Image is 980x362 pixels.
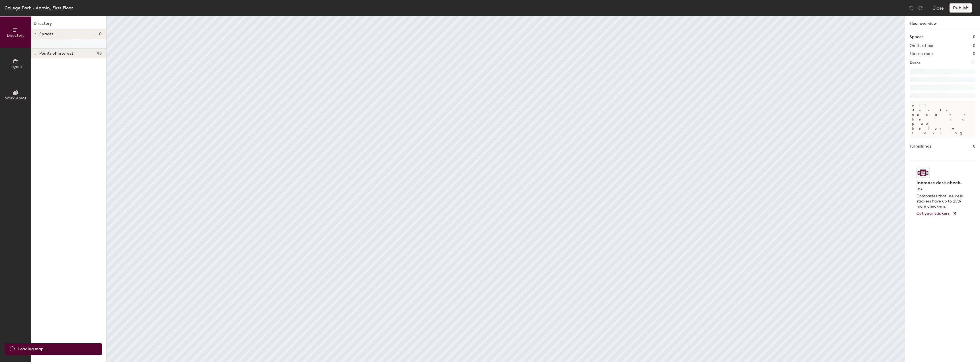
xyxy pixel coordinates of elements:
[973,143,975,150] h1: 0
[973,34,975,40] h1: 0
[5,96,26,101] span: Work Areas
[99,32,102,36] span: 0
[97,51,102,56] span: 48
[916,180,965,191] h4: Increase desk check-ins
[9,64,22,69] span: Layout
[107,16,905,362] canvas: Map
[39,51,73,56] span: Points of interest
[18,346,48,352] span: Loading map ...
[39,32,54,36] span: Spaces
[905,16,980,29] h1: Floor overview
[910,44,934,48] h2: On this floor
[916,211,957,216] a: Get your stickers
[910,34,923,40] h1: Spaces
[910,60,920,66] h1: Desks
[910,101,975,138] p: All desks need to be in a pod before saving
[31,21,106,29] h1: Directory
[908,5,914,11] img: Undo
[918,5,923,11] img: Redo
[910,143,931,150] h1: Furnishings
[916,168,930,178] img: Sticker logo
[916,211,950,216] span: Get your stickers
[973,44,975,48] h2: 0
[7,33,24,38] span: Directory
[973,52,975,56] h2: 0
[932,3,944,13] button: Close
[916,194,965,209] p: Companies that use desk stickers have up to 25% more check-ins.
[5,4,73,11] div: College Park - Admin, First Floor
[910,52,933,56] h2: Not on map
